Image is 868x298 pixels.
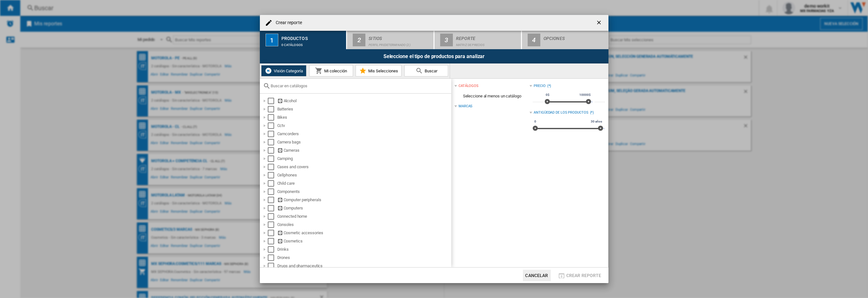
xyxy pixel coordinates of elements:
md-checkbox: Select [268,164,277,170]
button: 1 Productos 0 catálogos [260,31,347,49]
div: Consoles [277,222,450,228]
div: Sitios [369,33,431,40]
md-checkbox: Select [268,156,277,162]
div: Matriz de precios [456,40,518,47]
div: Drugs and pharmaceutics [277,263,450,269]
button: Mis Selecciones [356,65,402,76]
input: Buscar en catálogos [271,83,448,88]
div: Cctv [277,123,450,129]
md-checkbox: Select [268,131,277,137]
md-checkbox: Select [268,246,277,253]
div: 1 [266,34,278,46]
div: Cases and covers [277,164,450,170]
div: Reporte [456,33,518,40]
ng-md-icon: getI18NText('BUTTONS.CLOSE_DIALOG') [596,19,603,27]
button: Buscar [404,65,448,76]
div: 4 [528,34,540,46]
button: 2 Sitios Perfil predeterminado (2) [347,31,434,49]
div: Connected home [277,213,450,220]
div: 0 catálogos [281,40,344,47]
button: Cancelar [523,270,551,281]
div: Antigüedad de los productos [534,110,588,115]
button: 3 Reporte Matriz de precios [434,31,522,49]
md-checkbox: Select [268,98,277,104]
span: 30 años [590,119,603,124]
div: 2 [353,34,365,46]
div: Cosmetics [277,238,450,244]
md-checkbox: Select [268,180,277,187]
span: Seleccione al menos un catálogo [454,90,530,102]
md-checkbox: Select [268,255,277,261]
span: 0 [533,119,537,124]
div: Computers [277,205,450,211]
span: Buscar [423,69,437,73]
button: Crear reporte [556,270,603,281]
button: Visión Categoría [261,65,306,76]
md-checkbox: Select [268,238,277,244]
div: 3 [440,34,453,46]
md-checkbox: Select [268,114,277,121]
span: Mis Selecciones [367,69,398,73]
div: Child care [277,180,450,187]
div: Alcohol [277,98,450,104]
md-checkbox: Select [268,222,277,228]
md-checkbox: Select [268,139,277,145]
div: Drones [277,255,450,261]
span: Visión Categoría [272,69,303,73]
span: 10000$ [578,92,591,97]
div: Marcas [459,104,473,109]
button: Mi colección [309,65,353,76]
span: Crear reporte [566,273,601,278]
div: Perfil predeterminado (2) [369,40,431,47]
md-checkbox: Select [268,205,277,211]
div: Camcorders [277,131,450,137]
md-checkbox: Select [268,123,277,129]
div: Cellphones [277,172,450,178]
div: Cosmetic accessories [277,230,450,236]
div: Drinks [277,246,450,253]
md-checkbox: Select [268,197,277,203]
md-checkbox: Select [268,147,277,154]
md-checkbox: Select [268,172,277,178]
div: Opciones [543,33,606,40]
img: wiser-icon-white.png [265,67,272,75]
div: Bikes [277,114,450,121]
div: Camera bags [277,139,450,145]
span: 0$ [545,92,550,97]
div: Productos [281,33,344,40]
md-checkbox: Select [268,189,277,195]
div: Components [277,189,450,195]
div: Cameras [277,147,450,154]
div: catálogos [459,83,479,89]
button: 4 Opciones [522,31,608,49]
div: Seleccione el tipo de productos para analizar [260,49,608,63]
div: Computer peripherals [277,197,450,203]
md-checkbox: Select [268,106,277,112]
div: Camping [277,156,450,162]
span: Mi colección [323,69,347,73]
button: getI18NText('BUTTONS.CLOSE_DIALOG') [593,17,606,29]
md-checkbox: Select [268,263,277,269]
md-checkbox: Select [268,230,277,236]
h4: Crear reporte [273,20,302,26]
md-dialog: Crear reporte ... [260,15,608,283]
md-checkbox: Select [268,213,277,220]
div: Batteries [277,106,450,112]
div: Precio [534,83,545,89]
